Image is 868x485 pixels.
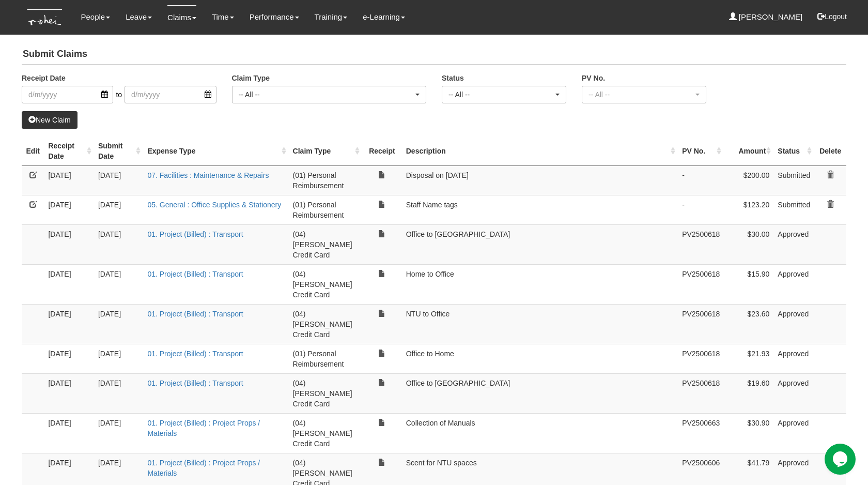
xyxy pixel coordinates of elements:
[113,86,125,103] span: to
[81,5,110,29] a: People
[22,73,66,83] label: Receipt Date
[94,304,143,344] td: [DATE]
[289,137,363,166] th: Claim Type : activate to sort column ascending
[94,413,143,453] td: [DATE]
[289,224,363,264] td: (04) [PERSON_NAME] Credit Card
[724,137,773,166] th: Amount : activate to sort column ascending
[94,344,143,373] td: [DATE]
[94,264,143,304] td: [DATE]
[402,304,678,344] td: NTU to Office
[402,195,678,224] td: Staff Name tags
[724,344,773,373] td: $21.93
[143,137,288,166] th: Expense Type : activate to sort column ascending
[147,201,281,209] a: 05. General : Office Supplies & Stationery
[402,413,678,453] td: Collection of Manuals
[724,373,773,413] td: $19.60
[442,73,464,83] label: Status
[448,89,553,100] div: -- All --
[402,224,678,264] td: Office to [GEOGRAPHIC_DATA]
[678,373,724,413] td: PV2500618
[94,195,143,224] td: [DATE]
[582,73,605,83] label: PV No.
[773,137,814,166] th: Status : activate to sort column ascending
[402,137,678,166] th: Description : activate to sort column ascending
[239,89,414,100] div: -- All --
[94,137,143,166] th: Submit Date : activate to sort column ascending
[773,195,814,224] td: Submitted
[232,73,270,83] label: Claim Type
[147,419,260,437] a: 01. Project (Billed) : Project Props / Materials
[582,86,706,103] button: -- All --
[22,86,113,103] input: d/m/yyyy
[44,264,94,304] td: [DATE]
[250,5,299,29] a: Performance
[289,264,363,304] td: (04) [PERSON_NAME] Credit Card
[678,304,724,344] td: PV2500618
[289,304,363,344] td: (04) [PERSON_NAME] Credit Card
[315,5,348,29] a: Training
[363,5,405,29] a: e-Learning
[773,224,814,264] td: Approved
[588,89,693,100] div: -- All --
[773,304,814,344] td: Approved
[773,413,814,453] td: Approved
[22,44,846,65] h4: Submit Claims
[22,137,44,166] th: Edit
[773,264,814,304] td: Approved
[724,165,773,195] td: $200.00
[289,413,363,453] td: (04) [PERSON_NAME] Credit Card
[814,137,846,166] th: Delete
[147,350,243,358] a: 01. Project (Billed) : Transport
[289,195,363,224] td: (01) Personal Reimbursement
[126,5,152,29] a: Leave
[22,111,78,129] a: New Claim
[773,165,814,195] td: Submitted
[402,373,678,413] td: Office to [GEOGRAPHIC_DATA]
[147,459,260,477] a: 01. Project (Billed) : Project Props / Materials
[678,195,724,224] td: -
[94,373,143,413] td: [DATE]
[362,137,402,166] th: Receipt
[147,270,243,278] a: 01. Project (Billed) : Transport
[724,304,773,344] td: $23.60
[147,379,243,387] a: 01. Project (Billed) : Transport
[147,230,243,238] a: 01. Project (Billed) : Transport
[289,165,363,195] td: (01) Personal Reimbursement
[773,344,814,373] td: Approved
[44,165,94,195] td: [DATE]
[44,195,94,224] td: [DATE]
[678,413,724,453] td: PV2500663
[678,137,724,166] th: PV No. : activate to sort column ascending
[44,224,94,264] td: [DATE]
[289,344,363,373] td: (01) Personal Reimbursement
[147,310,243,318] a: 01. Project (Billed) : Transport
[94,224,143,264] td: [DATE]
[212,5,234,29] a: Time
[724,195,773,224] td: $123.20
[232,86,427,103] button: -- All --
[724,413,773,453] td: $30.90
[729,5,803,29] a: [PERSON_NAME]
[402,264,678,304] td: Home to Office
[289,373,363,413] td: (04) [PERSON_NAME] Credit Card
[678,165,724,195] td: -
[402,165,678,195] td: Disposal on [DATE]
[773,373,814,413] td: Approved
[94,165,143,195] td: [DATE]
[44,137,94,166] th: Receipt Date : activate to sort column ascending
[678,344,724,373] td: PV2500618
[147,171,269,179] a: 07. Facilities : Maintenance & Repairs
[678,224,724,264] td: PV2500618
[810,4,854,29] button: Logout
[167,5,196,29] a: Claims
[678,264,724,304] td: PV2500618
[44,304,94,344] td: [DATE]
[402,344,678,373] td: Office to Home
[442,86,566,103] button: -- All --
[724,224,773,264] td: $30.00
[44,373,94,413] td: [DATE]
[44,413,94,453] td: [DATE]
[125,86,216,103] input: d/m/yyyy
[44,344,94,373] td: [DATE]
[825,444,858,475] iframe: chat widget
